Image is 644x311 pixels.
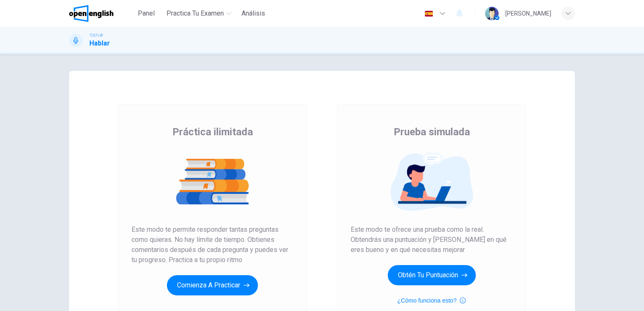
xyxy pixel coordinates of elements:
[397,295,466,306] button: ¿Cómo funciona esto?
[167,275,258,295] button: Comienza a practicar
[163,6,235,21] button: Practica tu examen
[424,11,434,17] img: es
[133,6,160,21] button: Panel
[69,5,113,22] img: OpenEnglish logo
[166,8,224,19] span: Practica tu examen
[351,225,513,255] span: Este modo te ofrece una prueba como la real. Obtendrás una puntuación y [PERSON_NAME] en qué eres...
[172,125,253,139] span: Práctica ilimitada
[138,8,155,19] span: Panel
[89,38,110,48] h1: Hablar
[238,6,268,21] button: Análisis
[394,125,470,139] span: Prueba simulada
[485,7,499,20] img: Profile picture
[131,225,293,265] span: Este modo te permite responder tantas preguntas como quieras. No hay límite de tiempo. Obtienes c...
[388,265,476,285] button: Obtén tu puntuación
[69,5,133,22] a: OpenEnglish logo
[505,8,551,19] div: [PERSON_NAME]
[89,32,103,38] span: TOEFL®
[241,8,265,19] span: Análisis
